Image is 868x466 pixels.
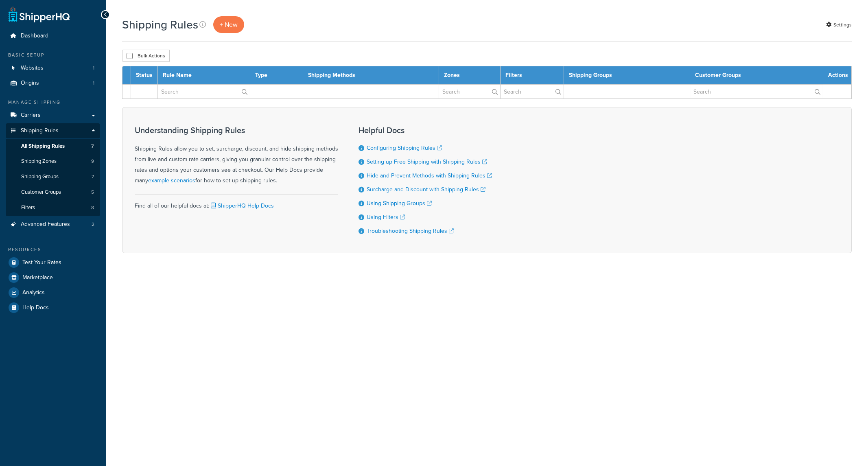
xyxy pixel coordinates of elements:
[6,154,100,169] li: Shipping Zones
[6,28,100,44] a: Dashboard
[6,61,100,76] li: Websites
[823,66,852,85] th: Actions
[6,169,100,184] a: Shipping Groups 7
[21,204,35,211] span: Filters
[22,274,53,281] span: Marketplace
[367,185,485,194] a: Surcharge and Discount with Shipping Rules
[158,66,250,85] th: Rule Name
[91,143,94,150] span: 7
[501,66,564,85] th: Filters
[6,123,100,216] li: Shipping Rules
[21,127,59,134] span: Shipping Rules
[91,158,94,165] span: 9
[22,289,45,296] span: Analytics
[21,80,39,87] span: Origins
[22,304,49,311] span: Help Docs
[122,17,198,33] h1: Shipping Rules
[6,200,100,215] a: Filters 8
[21,158,57,165] span: Shipping Zones
[6,169,100,184] li: Shipping Groups
[22,259,61,266] span: Test Your Rates
[6,270,100,285] a: Marketplace
[367,171,492,180] a: Hide and Prevent Methods with Shipping Rules
[367,158,487,166] a: Setting up Free Shipping with Shipping Rules
[9,6,70,22] a: ShipperHQ Home
[93,65,94,72] span: 1
[6,185,100,200] a: Customer Groups 5
[690,66,823,85] th: Customer Groups
[367,213,405,221] a: Using Filters
[213,16,244,33] a: + New
[6,52,100,59] div: Basic Setup
[303,66,439,85] th: Shipping Methods
[6,255,100,270] a: Test Your Rates
[21,173,59,180] span: Shipping Groups
[209,201,274,210] a: ShipperHQ Help Docs
[250,66,303,85] th: Type
[148,176,195,185] a: example scenarios
[367,227,454,235] a: Troubleshooting Shipping Rules
[501,85,564,98] input: Search
[6,108,100,123] a: Carriers
[122,50,170,62] button: Bulk Actions
[91,189,94,196] span: 5
[6,76,100,91] a: Origins 1
[91,204,94,211] span: 8
[6,185,100,200] li: Customer Groups
[92,221,94,228] span: 2
[367,144,442,152] a: Configuring Shipping Rules
[367,199,432,208] a: Using Shipping Groups
[690,85,823,98] input: Search
[21,65,44,72] span: Websites
[6,99,100,106] div: Manage Shipping
[93,80,94,87] span: 1
[131,66,158,85] th: Status
[6,246,100,253] div: Resources
[21,33,48,39] span: Dashboard
[6,139,100,154] li: All Shipping Rules
[359,126,492,135] h3: Helpful Docs
[21,221,70,228] span: Advanced Features
[92,173,94,180] span: 7
[135,126,338,186] div: Shipping Rules allow you to set, surcharge, discount, and hide shipping methods from live and cus...
[21,143,65,150] span: All Shipping Rules
[6,61,100,76] a: Websites 1
[135,126,338,135] h3: Understanding Shipping Rules
[439,85,500,98] input: Search
[6,217,100,232] li: Advanced Features
[220,20,238,29] span: + New
[158,85,250,98] input: Search
[21,112,41,119] span: Carriers
[6,200,100,215] li: Filters
[6,76,100,91] li: Origins
[439,66,500,85] th: Zones
[826,19,852,31] a: Settings
[6,123,100,138] a: Shipping Rules
[6,285,100,300] a: Analytics
[6,300,100,315] a: Help Docs
[6,139,100,154] a: All Shipping Rules 7
[21,189,61,196] span: Customer Groups
[135,194,338,211] div: Find all of our helpful docs at:
[564,66,690,85] th: Shipping Groups
[6,217,100,232] a: Advanced Features 2
[6,154,100,169] a: Shipping Zones 9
